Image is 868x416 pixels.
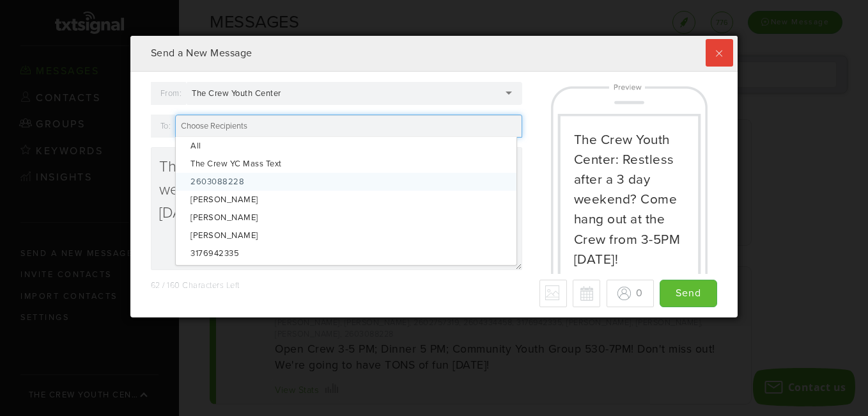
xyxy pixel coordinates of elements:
[181,120,251,132] input: Choose Recipients
[192,88,297,99] div: The Crew Youth Center
[176,209,516,227] div: [PERSON_NAME]
[660,280,717,307] input: Send
[176,173,516,191] div: 2603088228
[176,244,516,262] div: 3176942335
[160,117,171,135] label: To:
[607,280,654,307] button: 0
[176,227,516,244] div: [PERSON_NAME]
[176,137,516,155] div: All
[574,130,685,269] div: The Crew Youth Center: Restless after a 3 day weekend? Come hang out at the Crew from 3-5PM [DATE]!
[151,280,180,291] span: 62 / 160
[160,84,182,102] label: From:
[176,262,516,280] div: 2604334458
[176,155,516,173] div: The Crew YC Mass Text
[182,280,240,291] span: Characters Left
[176,191,516,209] div: [PERSON_NAME]
[151,47,252,60] span: Send a New Message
